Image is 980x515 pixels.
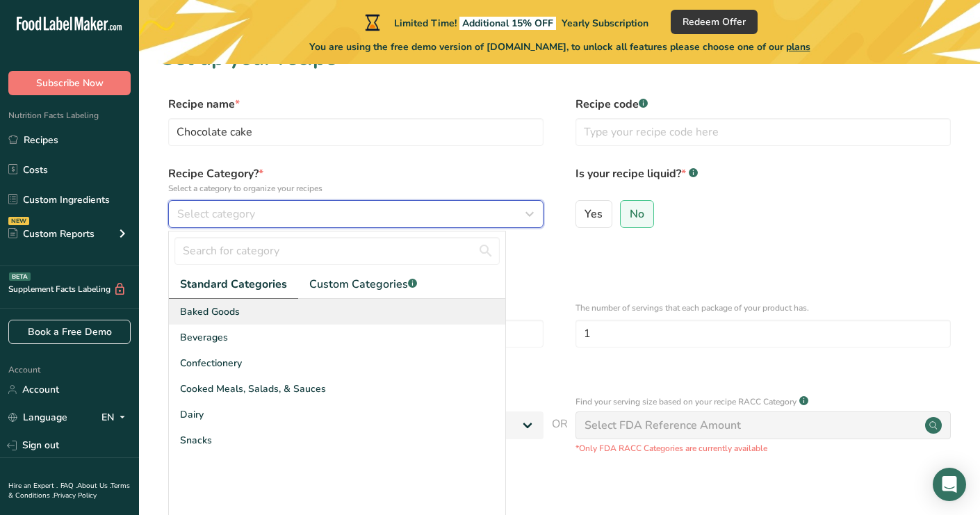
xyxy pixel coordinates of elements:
[177,206,255,222] span: Select category
[630,207,644,221] span: No
[54,491,97,500] a: Privacy Policy
[575,302,951,314] p: The number of servings that each package of your product has.
[8,217,29,225] div: NEW
[174,237,500,265] input: Search for category
[8,405,67,430] a: Language
[180,330,228,345] span: Beverages
[585,207,603,221] span: Yes
[552,416,568,455] span: OR
[101,409,131,426] div: EN
[585,417,741,434] div: Select FDA Reference Amount
[9,272,31,281] div: BETA
[575,165,951,195] label: Is your recipe liquid?
[933,468,966,501] div: Open Intercom Messenger
[8,481,58,491] a: Hire an Expert .
[36,76,104,90] span: Subscribe Now
[671,10,758,34] button: Redeem Offer
[575,118,951,146] input: Type your recipe code here
[562,17,648,30] span: Yearly Subscription
[459,17,556,30] span: Additional 15% OFF
[683,15,746,29] span: Redeem Offer
[180,356,242,370] span: Confectionery
[180,276,287,293] span: Standard Categories
[168,182,544,195] p: Select a category to organize your recipes
[168,200,544,228] button: Select category
[180,382,326,396] span: Cooked Meals, Salads, & Sauces
[575,96,951,113] label: Recipe code
[8,71,131,95] button: Subscribe Now
[575,442,951,455] p: *Only FDA RACC Categories are currently available
[60,481,77,491] a: FAQ .
[168,96,544,113] label: Recipe name
[8,227,95,241] div: Custom Reports
[168,118,544,146] input: Type your recipe name here
[8,320,131,344] a: Book a Free Demo
[168,165,544,195] label: Recipe Category?
[309,40,810,54] span: You are using the free demo version of [DOMAIN_NAME], to unlock all features please choose one of...
[786,40,810,54] span: plans
[180,433,212,448] span: Snacks
[362,14,648,31] div: Limited Time!
[309,276,417,293] span: Custom Categories
[180,304,240,319] span: Baked Goods
[8,481,130,500] a: Terms & Conditions .
[77,481,111,491] a: About Us .
[180,407,204,422] span: Dairy
[575,395,797,408] p: Find your serving size based on your recipe RACC Category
